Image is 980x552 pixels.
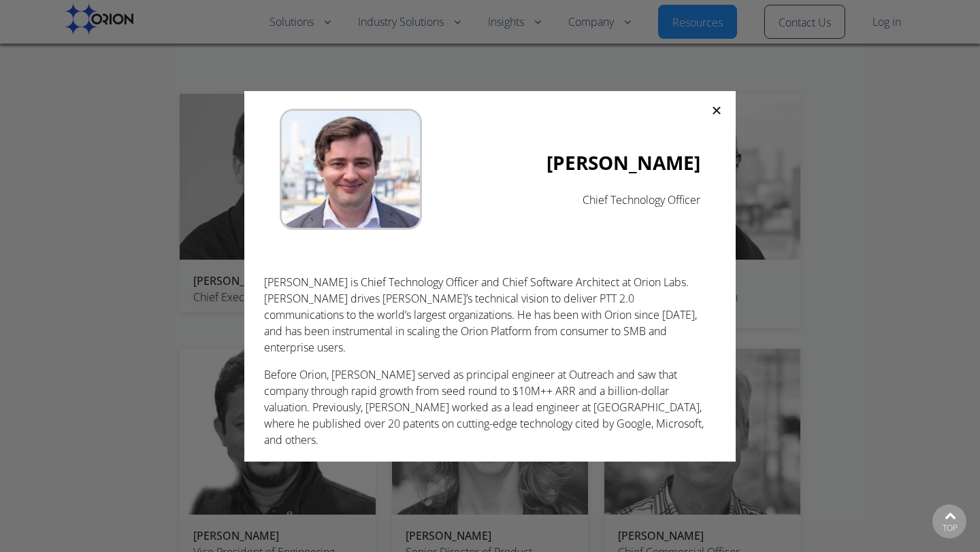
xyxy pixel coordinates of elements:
[280,109,422,230] img: Alex McNamara, CTO at Orion
[546,150,700,175] b: [PERSON_NAME]
[264,274,716,356] p: [PERSON_NAME] is Chief Technology Officer and Chief Software Architect at Orion Labs. [PERSON_NAM...
[264,366,716,448] p: Before Orion, [PERSON_NAME] served as principal engineer at Outreach and saw that company through...
[422,192,700,208] p: Chief Technology Officer
[711,105,722,116] a: Close
[912,487,980,552] iframe: Chat Widget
